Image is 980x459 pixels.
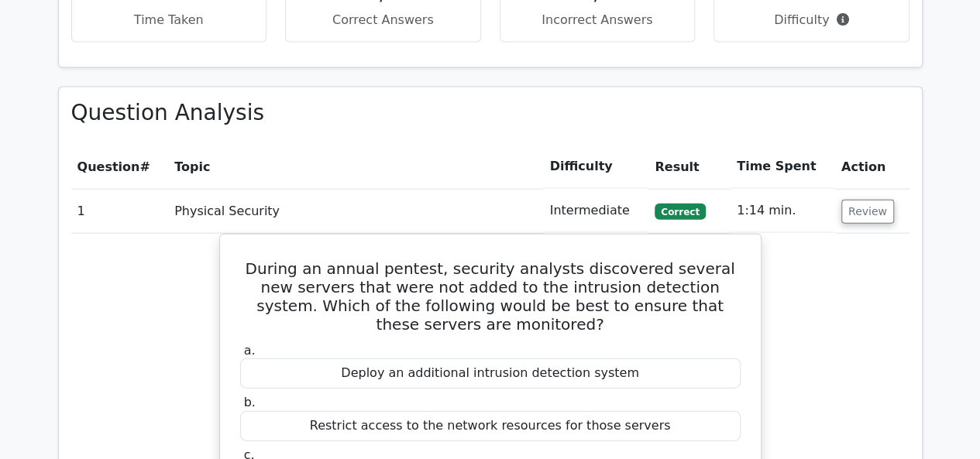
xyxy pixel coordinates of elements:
[168,145,543,189] th: Topic
[77,159,140,174] span: Question
[240,411,741,441] div: Restrict access to the network resources for those servers
[244,343,256,358] span: a.
[543,189,648,233] td: Intermediate
[84,11,254,29] p: Time Taken
[168,189,543,233] td: Physical Security
[655,204,705,219] span: Correct
[727,11,896,29] p: Difficulty
[543,145,648,189] th: Difficulty
[240,358,741,389] div: Deploy an additional intrusion detection system
[513,11,683,29] p: Incorrect Answers
[239,259,742,334] h5: During an annual pentest, security analysts discovered several new servers that were not added to...
[731,189,835,233] td: 1:14 min.
[71,100,910,126] h3: Question Analysis
[71,189,169,233] td: 1
[841,200,894,224] button: Review
[298,11,468,29] p: Correct Answers
[648,145,731,189] th: Result
[835,145,910,189] th: Action
[71,145,169,189] th: #
[244,395,256,409] span: b.
[731,145,835,189] th: Time Spent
